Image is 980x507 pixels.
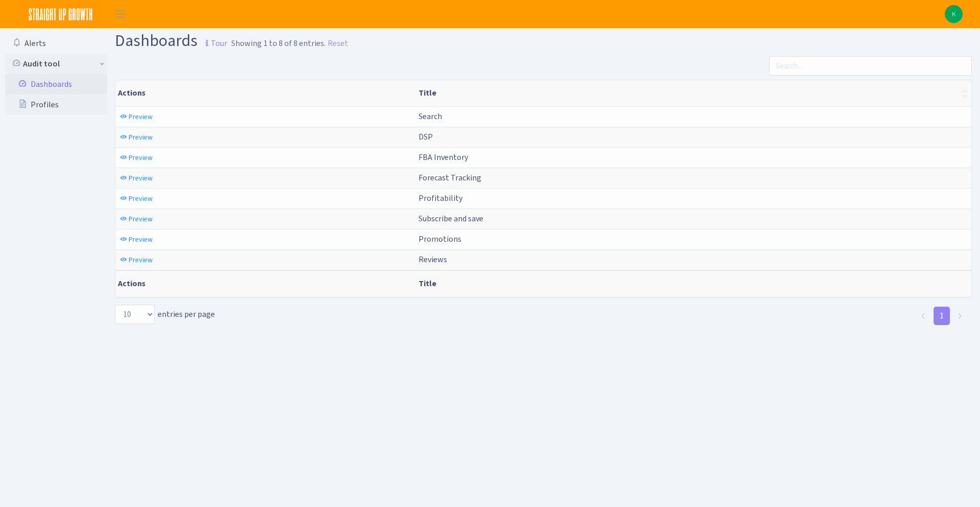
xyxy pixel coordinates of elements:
a: Preview [117,150,155,166]
input: Search... [769,56,972,76]
span: Forecast Tracking [419,172,481,183]
a: Audit tool [5,54,107,74]
select: entries per page [115,305,155,324]
span: Profitability [419,193,462,203]
th: Title : activate to sort column ascending [414,80,971,106]
span: Preview [129,173,153,183]
label: entries per page [115,305,215,324]
a: 1 [934,307,950,325]
a: Dashboards [5,74,107,95]
th: Actions [115,80,414,106]
span: Preview [129,235,153,244]
a: Profiles [5,95,107,115]
span: Preview [129,214,153,224]
a: Preview [117,129,155,145]
small: Tour [201,35,227,52]
span: Preview [129,112,153,122]
span: Reviews [419,254,447,265]
a: K [945,5,963,23]
span: FBA Inventory [419,152,468,163]
a: Preview [117,252,155,268]
div: Showing 1 to 8 of 8 entries. [231,37,326,50]
span: DSP [419,131,433,142]
a: Tour [198,30,227,51]
span: Preview [129,132,153,142]
th: Actions [115,270,414,297]
a: Preview [117,211,155,227]
a: Preview [117,170,155,186]
span: Preview [129,255,153,265]
span: Preview [129,194,153,203]
a: Preview [117,232,155,247]
a: Preview [117,191,155,206]
a: Preview [117,109,155,125]
button: Toggle navigation [108,6,133,22]
a: Alerts [5,33,107,54]
span: Preview [129,153,153,163]
span: Promotions [419,234,461,244]
span: Search [419,111,442,122]
img: Kenzie Smith [945,5,963,23]
span: Subscribe and save [419,213,483,224]
th: Title [414,270,971,297]
a: Reset [328,37,348,50]
h1: Dashboards [115,32,227,52]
